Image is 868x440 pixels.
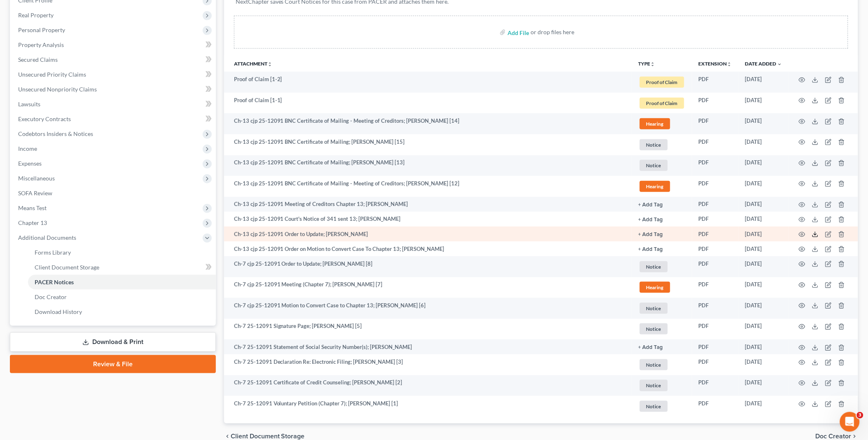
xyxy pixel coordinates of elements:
[739,155,789,176] td: [DATE]
[739,197,789,212] td: [DATE]
[18,101,40,108] span: Lawsuits
[857,412,863,419] span: 3
[816,433,852,440] span: Doc Creator
[12,82,216,97] a: Unsecured Nonpriority Claims
[692,319,739,340] td: PDF
[639,159,686,172] a: Notice
[692,298,739,319] td: PDF
[745,61,782,67] a: Date Added expand_more
[739,256,789,277] td: [DATE]
[12,67,216,82] a: Unsecured Priority Claims
[640,303,668,314] span: Notice
[692,72,739,93] td: PDF
[639,302,686,315] a: Notice
[639,230,686,238] a: + Add Tag
[231,433,305,440] span: Client Document Storage
[739,339,789,354] td: [DATE]
[12,112,216,126] a: Executory Contracts
[224,113,632,134] td: Ch-13 cjp 25-12091 BNC Certificate of Mailing - Meeting of Creditors; [PERSON_NAME] [14]
[639,61,655,67] button: TYPEunfold_more
[640,118,670,129] span: Hearing
[28,260,216,275] a: Client Document Storage
[18,56,58,63] span: Secured Claims
[692,93,739,114] td: PDF
[639,322,686,336] a: Notice
[692,227,739,241] td: PDF
[640,160,668,171] span: Notice
[224,298,632,319] td: Ch-7 cjp 25-12091 Motion to Convert Case to Chapter 13; [PERSON_NAME] [6]
[639,400,686,413] a: Notice
[739,134,789,155] td: [DATE]
[18,130,93,137] span: Codebtors Insiders & Notices
[224,241,632,256] td: Ch-13 cjp 25-12091 Order on Motion to Convert Case To Chapter 13; [PERSON_NAME]
[224,277,632,298] td: Ch-7 cjp 25-12091 Meeting (Chapter 7); [PERSON_NAME] [7]
[650,62,655,67] i: unfold_more
[692,155,739,176] td: PDF
[18,219,47,226] span: Chapter 13
[739,176,789,197] td: [DATE]
[18,86,97,93] span: Unsecured Nonpriority Claims
[640,282,670,293] span: Hearing
[739,298,789,319] td: [DATE]
[692,277,739,298] td: PDF
[692,113,739,134] td: PDF
[639,260,686,274] a: Notice
[35,308,82,315] span: Download History
[18,115,71,122] span: Executory Contracts
[35,264,99,271] span: Client Document Storage
[640,139,668,150] span: Notice
[640,359,668,370] span: Notice
[234,61,272,67] a: Attachmentunfold_more
[840,412,860,432] iframe: Intercom live chat
[224,197,632,212] td: Ch-13 cjp 25-12091 Meeting of Creditors Chapter 13; [PERSON_NAME]
[739,375,789,396] td: [DATE]
[35,279,74,286] span: PACER Notices
[739,227,789,241] td: [DATE]
[18,234,76,241] span: Additional Documents
[692,134,739,155] td: PDF
[692,212,739,227] td: PDF
[739,212,789,227] td: [DATE]
[739,354,789,375] td: [DATE]
[639,217,663,222] button: + Add Tag
[640,323,668,335] span: Notice
[639,247,663,252] button: + Add Tag
[640,380,668,391] span: Notice
[639,117,686,131] a: Hearing
[739,241,789,256] td: [DATE]
[18,12,54,19] span: Real Property
[12,97,216,112] a: Lawsuits
[224,339,632,354] td: Ch-7 25-12091 Statement of Social Security Number(s); [PERSON_NAME]
[224,396,632,417] td: Ch-7 25-12091 Voluntary Petition (Chapter 7); [PERSON_NAME] [1]
[18,175,55,182] span: Miscellaneous
[12,186,216,201] a: SOFA Review
[639,379,686,392] a: Notice
[10,355,216,373] a: Review & File
[28,290,216,304] a: Doc Creator
[18,41,64,48] span: Property Analysis
[224,176,632,197] td: Ch-13 cjp 25-12091 BNC Certificate of Mailing - Meeting of Creditors; [PERSON_NAME] [12]
[224,319,632,340] td: Ch-7 25-12091 Signature Page; [PERSON_NAME] [5]
[28,245,216,260] a: Forms Library
[727,62,732,67] i: unfold_more
[739,72,789,93] td: [DATE]
[639,232,663,237] button: + Add Tag
[639,358,686,372] a: Notice
[777,62,782,67] i: expand_more
[35,249,71,256] span: Forms Library
[224,433,231,440] i: chevron_left
[640,181,670,192] span: Hearing
[28,304,216,319] a: Download History
[18,145,37,152] span: Income
[18,190,52,197] span: SOFA Review
[18,160,42,167] span: Expenses
[639,202,663,208] button: + Add Tag
[739,277,789,298] td: [DATE]
[531,28,574,36] div: or drop files here
[640,261,668,272] span: Notice
[639,75,686,89] a: Proof of Claim
[692,197,739,212] td: PDF
[639,245,686,253] a: + Add Tag
[267,62,272,67] i: unfold_more
[692,256,739,277] td: PDF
